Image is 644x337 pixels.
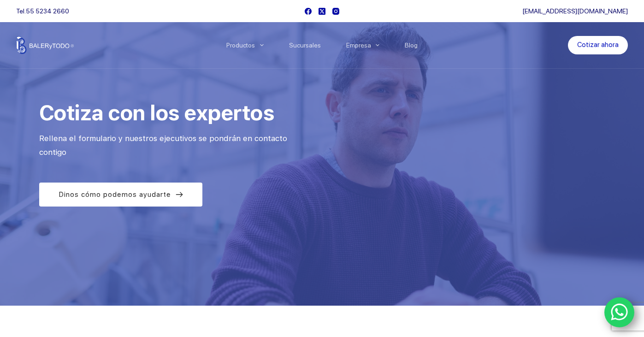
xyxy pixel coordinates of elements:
[213,22,431,68] nav: Menu Principal
[332,8,339,15] a: Instagram
[319,8,325,15] a: X (Twitter)
[26,7,69,15] a: 55 5234 2660
[568,36,628,54] a: Cotizar ahora
[522,7,628,15] a: [EMAIL_ADDRESS][DOMAIN_NAME]
[59,189,171,200] span: Dinos cómo podemos ayudarte
[305,8,312,15] a: Facebook
[604,297,635,328] a: WhatsApp
[39,134,290,157] span: Rellena el formulario y nuestros ejecutivos se pondrán en contacto contigo
[39,183,202,207] a: Dinos cómo podemos ayudarte
[16,36,74,54] img: Balerytodo
[16,7,69,15] span: Tel.
[39,100,274,125] span: Cotiza con los expertos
